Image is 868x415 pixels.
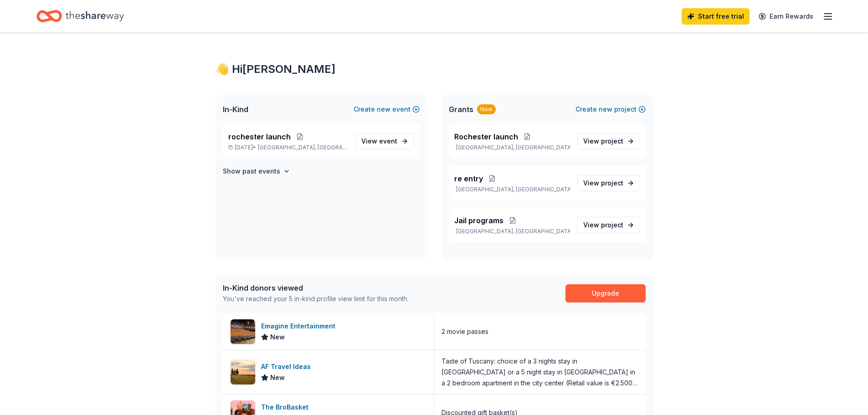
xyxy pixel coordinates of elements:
[577,133,640,149] a: View project
[454,131,518,142] span: Rochester launch
[216,62,653,77] div: 👋 Hi [PERSON_NAME]
[355,133,414,149] a: View event
[449,104,473,115] span: Grants
[379,137,397,145] span: event
[442,326,488,337] div: 2 movie passes
[753,8,819,25] a: Earn Rewards
[454,173,483,184] span: re entry
[228,131,291,142] span: rochester launch
[583,220,623,231] span: View
[454,228,570,235] p: [GEOGRAPHIC_DATA], [GEOGRAPHIC_DATA]
[228,144,348,151] p: [DATE] •
[454,144,570,151] p: [GEOGRAPHIC_DATA], [GEOGRAPHIC_DATA]
[442,356,638,389] div: Taste of Tuscany: choice of a 3 nights stay in [GEOGRAPHIC_DATA] or a 5 night stay in [GEOGRAPHIC...
[583,136,623,147] span: View
[258,144,348,151] span: [GEOGRAPHIC_DATA], [GEOGRAPHIC_DATA]
[223,282,409,293] div: In-Kind donors viewed
[261,402,312,413] div: The BroBasket
[261,361,314,372] div: AF Travel Ideas
[599,104,612,115] span: new
[601,221,623,229] span: project
[575,104,646,115] button: Createnewproject
[223,104,248,115] span: In-Kind
[583,178,623,189] span: View
[261,321,339,332] div: Emagine Entertainment
[601,137,623,145] span: project
[577,175,640,191] a: View project
[361,136,397,147] span: View
[231,319,255,344] img: Image for Emagine Entertainment
[223,293,409,304] div: You've reached your 5 in-kind profile view limit for this month.
[223,166,290,177] button: Show past events
[377,104,390,115] span: new
[565,284,646,302] a: Upgrade
[354,104,420,115] button: Createnewevent
[36,5,124,27] a: Home
[454,215,503,226] span: Jail programs
[577,217,640,233] a: View project
[270,332,285,343] span: New
[601,179,623,187] span: project
[477,104,496,114] div: New
[223,166,280,177] h4: Show past events
[682,8,750,25] a: Start free trial
[270,372,285,383] span: New
[454,186,570,193] p: [GEOGRAPHIC_DATA], [GEOGRAPHIC_DATA]
[231,360,255,384] img: Image for AF Travel Ideas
